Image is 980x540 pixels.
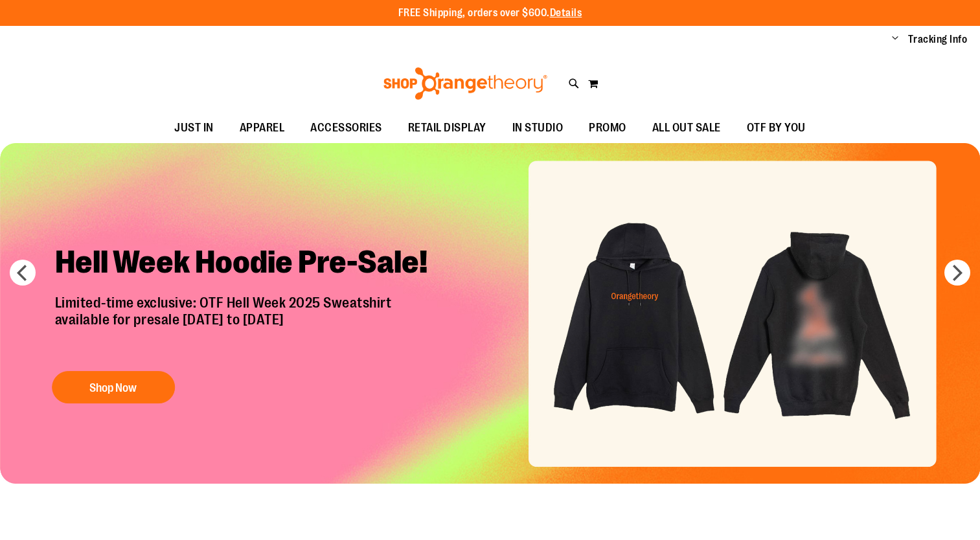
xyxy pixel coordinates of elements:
span: ALL OUT SALE [652,113,721,142]
p: Limited-time exclusive: OTF Hell Week 2025 Sweatshirt available for presale [DATE] to [DATE] [45,295,450,358]
button: prev [10,260,36,286]
p: FREE Shipping, orders over $600. [398,6,582,21]
span: IN STUDIO [512,113,564,142]
h2: Hell Week Hoodie Pre-Sale! [45,233,450,295]
span: ACCESSORIES [310,113,382,142]
button: next [944,260,970,286]
span: APPAREL [240,113,285,142]
img: Shop Orangetheory [382,67,549,100]
a: Tracking Info [908,32,968,47]
span: RETAIL DISPLAY [408,113,486,142]
a: Details [550,7,582,19]
button: Account menu [892,33,898,46]
span: OTF BY YOU [747,113,806,142]
button: Shop Now [52,371,175,403]
span: PROMO [589,113,626,142]
span: JUST IN [174,113,214,142]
